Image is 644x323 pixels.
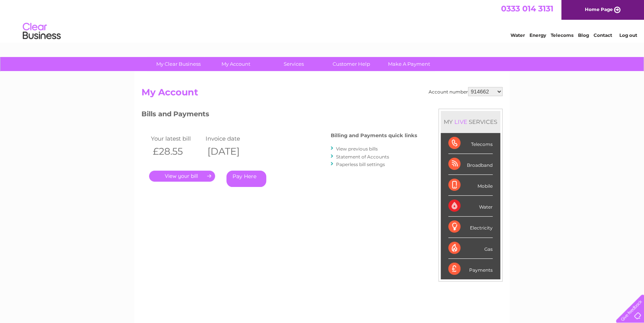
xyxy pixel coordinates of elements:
[594,32,612,38] a: Contact
[501,4,553,13] a: 0333 014 3131
[149,144,204,159] th: £28.55
[141,87,503,101] h2: My Account
[529,32,546,38] a: Energy
[143,4,502,37] div: Clear Business is a trading name of Verastar Limited (registered in [GEOGRAPHIC_DATA] No. 3667643...
[448,175,493,196] div: Mobile
[226,171,266,187] a: Pay Here
[448,133,493,154] div: Telecoms
[262,57,325,71] a: Services
[429,87,503,96] div: Account number
[510,32,525,38] a: Water
[578,32,589,38] a: Blog
[441,111,500,133] div: MY SERVICES
[336,146,378,152] a: View previous bills
[336,154,389,160] a: Statement of Accounts
[149,171,215,182] a: .
[205,57,267,71] a: My Account
[448,259,493,279] div: Payments
[141,109,417,122] h3: Bills and Payments
[619,32,637,38] a: Log out
[204,144,258,159] th: [DATE]
[448,238,493,259] div: Gas
[453,118,469,125] div: LIVE
[331,133,417,138] h4: Billing and Payments quick links
[336,161,385,167] a: Paperless bill settings
[551,32,573,38] a: Telecoms
[378,57,440,71] a: Make A Payment
[147,57,210,71] a: My Clear Business
[448,217,493,237] div: Electricity
[149,133,204,144] td: Your latest bill
[448,154,493,175] div: Broadband
[320,57,383,71] a: Customer Help
[204,133,258,144] td: Invoice date
[448,196,493,217] div: Water
[22,20,61,43] img: logo.png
